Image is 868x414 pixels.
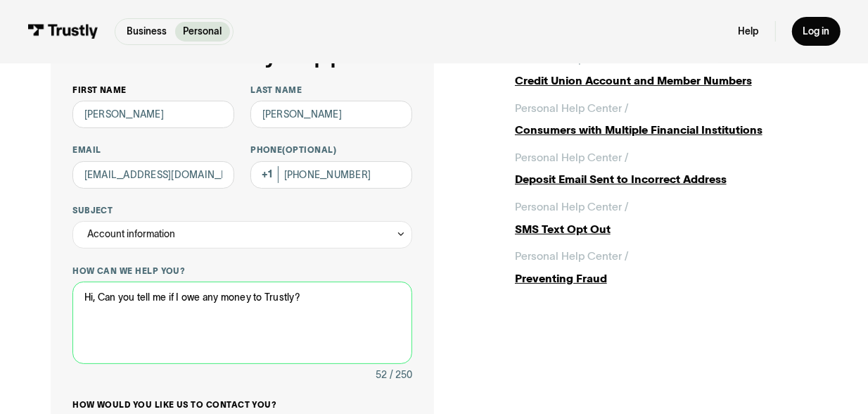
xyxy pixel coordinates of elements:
a: Help [738,25,758,38]
a: Log in [792,17,841,46]
div: Deposit Email Sent to Incorrect Address [515,171,817,187]
div: Credit Union Account and Member Numbers [515,73,817,89]
img: Trustly Logo [27,24,98,39]
span: (Optional) [283,145,337,154]
p: Personal [183,25,222,39]
a: Personal Help Center /Credit Union Account and Member Numbers [515,51,817,89]
div: Personal Help Center / [515,100,628,116]
div: Personal Help Center / [515,248,628,264]
a: Personal Help Center /SMS Text Opt Out [515,199,817,237]
input: alex@mail.com [72,161,234,189]
div: / 250 [390,367,412,383]
a: Business [118,22,174,42]
label: Email [72,144,234,156]
div: Account information [72,221,412,249]
label: How would you like us to contact you? [72,399,412,410]
p: Business [127,25,167,39]
div: Consumers with Multiple Financial Institutions [515,122,817,138]
div: Account information [87,226,175,242]
label: How can we help you? [72,265,412,277]
input: Alex [72,101,234,128]
div: Personal Help Center / [515,149,628,165]
div: Preventing Fraud [515,270,817,287]
div: SMS Text Opt Out [515,221,817,237]
label: Phone [250,144,412,156]
div: Log in [803,25,830,38]
input: Howard [250,101,412,128]
div: 52 [376,367,387,383]
label: Subject [72,205,412,216]
a: Personal Help Center /Preventing Fraud [515,248,817,287]
div: Personal Help Center / [515,199,628,215]
label: Last name [250,84,412,96]
input: (555) 555-5555 [250,161,412,189]
a: Personal Help Center /Deposit Email Sent to Incorrect Address [515,149,817,188]
label: First name [72,84,234,96]
a: Personal [175,22,230,42]
a: Personal Help Center /Consumers with Multiple Financial Institutions [515,100,817,139]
